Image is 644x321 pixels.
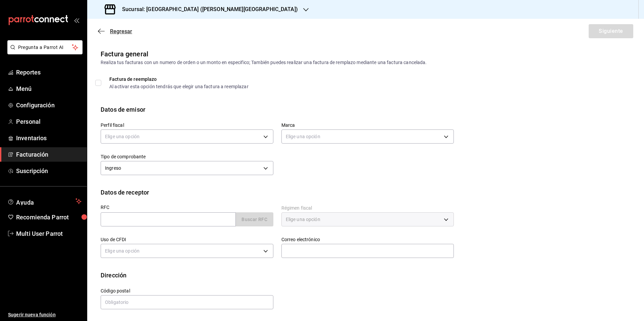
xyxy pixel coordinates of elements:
[74,17,79,23] button: open_drawer_menu
[281,212,454,226] div: Elige una opción
[16,197,73,205] span: Ayuda
[117,5,298,13] h3: Sucursal: [GEOGRAPHIC_DATA] ([PERSON_NAME][GEOGRAPHIC_DATA])
[101,188,149,197] div: Datos de receptor
[101,129,273,144] div: Elige una opción
[5,49,83,56] a: Pregunta a Parrot AI
[16,117,82,126] span: Personal
[7,40,83,54] button: Pregunta a Parrot AI
[16,84,82,93] span: Menú
[16,229,82,238] span: Multi User Parrot
[110,28,132,35] span: Regresar
[109,84,249,89] div: Al activar esta opción tendrás que elegir una factura a reemplazar
[101,271,126,280] div: Dirección
[98,28,132,35] button: Regresar
[281,206,454,210] label: Régimen fiscal
[101,105,145,114] div: Datos de emisor
[16,213,82,222] span: Recomienda Parrot
[101,49,148,59] div: Factura general
[101,123,273,127] label: Perfil fiscal
[16,133,82,143] span: Inventarios
[16,101,82,110] span: Configuración
[101,295,273,309] input: Obligatorio
[281,123,454,127] label: Marca
[16,150,82,159] span: Facturación
[101,205,273,210] label: RFC
[101,244,273,258] div: Elige una opción
[8,311,82,318] span: Sugerir nueva función
[18,44,72,51] span: Pregunta a Parrot AI
[101,288,273,293] label: Código postal
[105,165,121,171] span: Ingreso
[281,237,454,242] label: Correo electrónico
[101,237,273,242] label: Uso de CFDI
[281,129,454,144] div: Elige una opción
[16,68,82,77] span: Reportes
[101,59,631,66] div: Realiza tus facturas con un numero de orden o un monto en especifico; También puedes realizar una...
[109,77,249,82] div: Factura de reemplazo
[16,166,82,175] span: Suscripción
[101,154,273,159] label: Tipo de comprobante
